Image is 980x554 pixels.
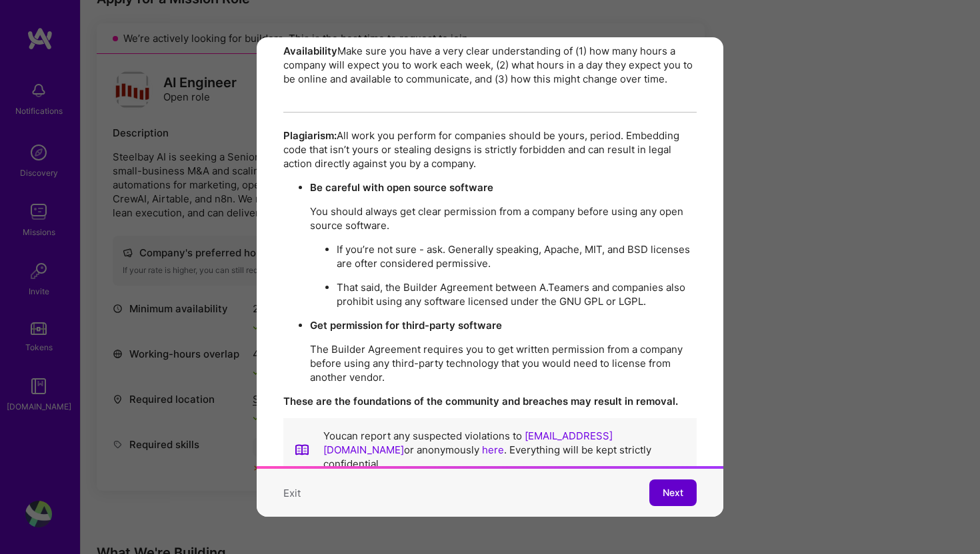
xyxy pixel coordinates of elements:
[337,242,697,270] p: If you’re not sure - ask. Generally speaking, Apache, MIT, and BSD licenses are ofter considered ...
[337,280,697,308] p: That said, the Builder Agreement between A.Teamers and companies also prohibit using any software...
[323,429,613,456] a: [EMAIL_ADDRESS][DOMAIN_NAME]
[649,479,697,506] button: Next
[310,342,697,384] p: The Builder Agreement requires you to get written permission from a company before using any thir...
[310,204,697,232] p: You should always get clear permission from a company before using any open source software.
[283,395,678,408] strong: These are the foundations of the community and breaches may result in removal.
[323,429,686,471] p: You can report any suspected violations to or anonymously . Everything will be kept strictly conf...
[283,129,337,142] strong: Plagiarism:
[482,443,504,456] a: here
[310,319,502,332] strong: Get permission for third-party software
[283,486,301,500] button: Exit
[257,37,723,517] div: modal
[283,45,337,57] strong: Availability
[283,129,697,170] p: All work you perform for companies should be yours, period. Embedding code that isn’t yours or st...
[663,486,683,499] span: Next
[294,429,310,471] img: book icon
[310,181,493,194] strong: Be careful with open source software
[283,44,697,86] p: Make sure you have a very clear understanding of (1) how many hours a company will expect you to ...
